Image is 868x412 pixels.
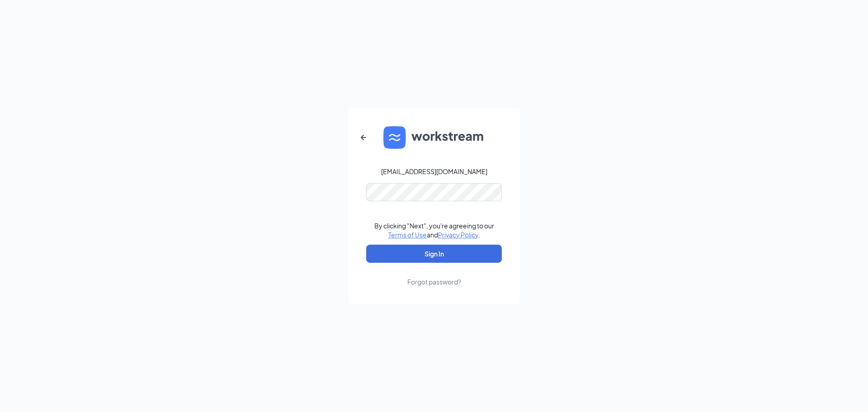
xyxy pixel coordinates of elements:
[358,132,369,143] svg: ArrowLeftNew
[374,221,494,239] div: By clicking "Next", you're agreeing to our and .
[407,277,461,286] div: Forgot password?
[381,167,487,176] div: [EMAIL_ADDRESS][DOMAIN_NAME]
[407,263,461,286] a: Forgot password?
[383,126,485,149] img: WS logo and Workstream text
[353,127,374,148] button: ArrowLeftNew
[366,245,502,263] button: Sign In
[438,231,478,239] a: Privacy Policy
[388,231,427,239] a: Terms of Use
